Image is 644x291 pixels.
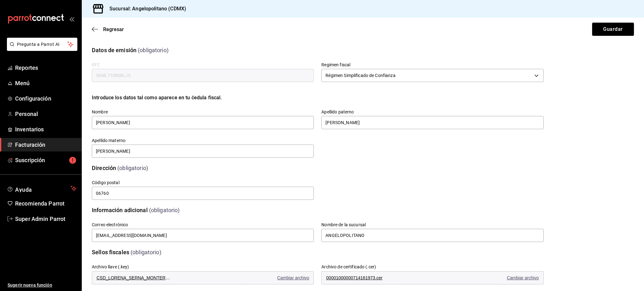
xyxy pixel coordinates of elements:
[15,110,76,118] span: Personal
[69,16,74,21] button: open_drawer_menu
[277,275,309,280] span: Cambiar archivo
[92,63,314,67] label: RFC
[138,46,169,54] div: (obligatorio)
[92,94,544,102] div: Introduce los datos tal como aparece en tu ćedula fiscal.
[592,23,634,36] button: Guardar
[17,41,68,48] span: Pregunta a Parrot AI
[321,222,543,227] label: Nombre de la sucursal
[326,275,402,280] span: 00001000000714161973.cer
[92,222,314,227] label: Correo electrónico
[325,72,395,79] span: Régimen Simplificado de Confianza
[15,140,76,149] span: Facturación
[92,248,129,256] div: Sellos fiscales
[92,180,314,185] label: Código postal
[321,271,543,284] button: 00001000000714161973.cerCambiar archivo
[92,110,314,114] label: Nombre
[92,271,314,284] button: CSD_LORENA_SERNA_MONTERO_SEML710808LJ5_20250318_150953.keyCambiar archivo
[92,206,148,214] div: Información adicional
[92,26,124,32] button: Regresar
[15,79,76,87] span: Menú
[15,125,76,134] span: Inventarios
[103,26,124,32] span: Regresar
[4,46,77,52] a: Pregunta a Parrot AI
[321,110,543,114] label: Apellido paterno
[7,38,77,51] button: Pregunta a Parrot AI
[15,94,76,103] span: Configuración
[15,215,76,223] span: Super Admin Parrot
[104,5,186,13] h3: Sucursal: Angelopolitano (CDMX)
[92,187,314,200] input: Obligatorio
[507,275,539,280] span: Cambiar archivo
[149,206,180,214] div: (obligatorio)
[117,164,148,172] div: (obligatorio)
[92,164,116,172] div: Dirección
[15,199,76,208] span: Recomienda Parrot
[15,185,68,192] span: Ayuda
[321,265,376,269] label: Archivo de certificado (.cer)
[92,46,136,54] div: Datos de emisión
[8,282,76,288] span: Sugerir nueva función
[92,138,314,143] label: Apellido materno
[321,63,543,67] label: Regimen fiscal
[15,156,76,164] span: Suscripción
[15,63,76,72] span: Reportes
[130,248,161,256] div: (obligatorio)
[92,265,129,269] label: Archivo llave (.key)
[97,275,172,280] span: CSD_LORENA_SERNA_MONTERO_SEML710808LJ5_20250318_150953.key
